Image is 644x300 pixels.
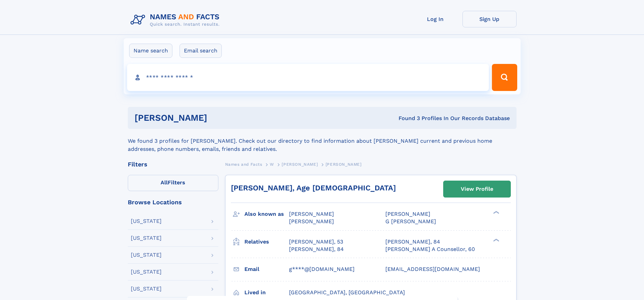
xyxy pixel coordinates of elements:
div: ❯ [492,238,500,242]
a: [PERSON_NAME] A Counsellor, 60 [385,246,475,253]
a: Log In [408,11,462,27]
h3: Email [244,263,289,275]
a: [PERSON_NAME], 84 [289,246,344,253]
div: ❯ [492,210,500,215]
a: [PERSON_NAME], Age [DEMOGRAPHIC_DATA] [231,184,396,192]
label: Name search [129,44,172,58]
div: View Profile [461,181,493,197]
button: Search Button [492,64,517,91]
div: Browse Locations [128,199,218,205]
div: [US_STATE] [131,218,162,224]
div: We found 3 profiles for [PERSON_NAME]. Check out our directory to find information about [PERSON_... [128,129,517,153]
div: [US_STATE] [131,252,162,258]
a: Names and Facts [225,160,262,168]
span: [PERSON_NAME] [385,211,430,217]
h3: Also known as [244,208,289,220]
span: [GEOGRAPHIC_DATA], [GEOGRAPHIC_DATA] [289,289,405,296]
span: [PERSON_NAME] [326,162,362,167]
a: Sign Up [462,11,517,27]
div: [US_STATE] [131,235,162,241]
a: [PERSON_NAME], 53 [289,238,343,246]
div: Filters [128,161,218,167]
div: [US_STATE] [131,286,162,292]
label: Email search [180,44,222,58]
img: Logo Names and Facts [128,11,225,29]
a: W [270,160,274,168]
h3: Lived in [244,287,289,298]
span: [PERSON_NAME] [289,218,334,225]
span: All [161,179,168,186]
span: [PERSON_NAME] [282,162,318,167]
h3: Relatives [244,236,289,248]
input: search input [127,64,489,91]
span: W [270,162,274,167]
a: View Profile [444,181,510,197]
div: [US_STATE] [131,269,162,275]
a: [PERSON_NAME] [282,160,318,168]
span: G [PERSON_NAME] [385,218,436,225]
a: [PERSON_NAME], 84 [385,238,440,246]
label: Filters [128,175,218,191]
div: Found 3 Profiles In Our Records Database [303,115,510,122]
span: [EMAIL_ADDRESS][DOMAIN_NAME] [385,266,480,272]
span: [PERSON_NAME] [289,211,334,217]
h1: [PERSON_NAME] [135,114,303,122]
